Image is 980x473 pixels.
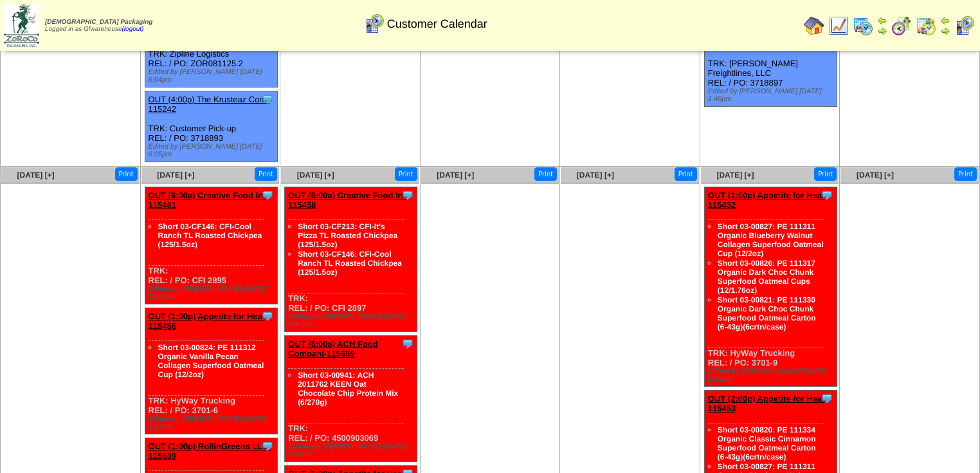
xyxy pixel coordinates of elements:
img: arrowleft.gif [877,15,887,26]
div: TRK: Customer Pick-up REL: / PO: 3718893 [145,91,277,162]
img: line_graph.gif [828,15,849,36]
a: OUT (1:00p) Appetite for Hea-115456 [149,311,266,331]
a: OUT (6:00a) Creative Food In-115461 [149,190,266,210]
div: Edited by [PERSON_NAME] [DATE] 12:00am [149,285,277,301]
a: OUT (4:00p) The Krusteaz Com-115242 [149,95,269,114]
div: Edited by [PERSON_NAME] [DATE] 2:28pm [708,367,837,383]
div: Edited by [PERSON_NAME] [DATE] 6:04pm [149,68,277,84]
a: Short 03-CF146: CFI-Cool Ranch TL Roasted Chickpea (125/1.5oz) [158,222,262,249]
button: Print [395,167,417,181]
span: Logged in as Gfwarehouse [45,19,152,33]
a: [DATE] [+] [437,171,474,180]
a: Short 03-00827: PE 111311 Organic Blueberry Walnut Collagen Superfood Oatmeal Cup (12/2oz) [718,222,824,258]
div: TRK: [PERSON_NAME] Freightlines, LLC REL: / PO: 3718897 [704,26,837,107]
a: [DATE] [+] [297,171,334,180]
div: Edited by [PERSON_NAME] [DATE] 2:27pm [149,415,277,431]
a: [DATE] [+] [716,171,754,180]
img: calendarprod.gif [853,15,873,36]
img: home.gif [804,15,824,36]
a: [DATE] [+] [157,171,194,180]
img: calendarblend.gif [891,15,912,36]
button: Print [534,167,557,181]
button: Print [954,167,977,181]
img: Tooltip [261,440,274,452]
img: arrowright.gif [877,26,887,36]
img: Tooltip [261,189,274,201]
img: arrowleft.gif [940,15,950,26]
a: OUT (6:00a) Creative Food In-115458 [288,190,406,210]
a: [DATE] [+] [577,171,614,180]
img: zoroco-logo-small.webp [4,4,39,47]
button: Print [675,167,697,181]
a: OUT (1:00p) RollinGreens LLC-115639 [149,441,271,461]
a: OUT (1:00p) Appetite for Hea-115452 [708,190,825,210]
div: Edited by [PERSON_NAME] [DATE] 1:41pm [288,443,417,458]
div: Edited by [PERSON_NAME] [DATE] 6:05pm [149,143,277,158]
img: calendarcustomer.gif [364,14,385,34]
a: [DATE] [+] [17,171,55,180]
img: Tooltip [261,310,274,322]
a: Short 03-CF146: CFI-Cool Ranch TL Roasted Chickpea (125/1.5oz) [298,250,402,277]
div: TRK: HyWay Trucking REL: / PO: 3701-6 [145,308,277,434]
a: OUT (6:00a) ACH Food Compani-115659 [288,339,378,358]
img: Tooltip [401,189,414,201]
img: Tooltip [261,93,274,106]
div: Edited by [PERSON_NAME] [DATE] 1:45pm [288,313,417,328]
a: [DATE] [+] [857,171,894,180]
button: Print [814,167,837,181]
div: TRK: REL: / PO: 4500903069 [285,336,417,462]
button: Print [115,167,138,181]
a: Short 03-00826: PE 111317 Organic Dark Choc Chunk Superfood Oatmeal Cups (12/1.76oz) [718,259,815,295]
a: Short 03-00824: PE 111312 Organic Vanilla Pecan Collagen Superfood Oatmeal Cup (12/2oz) [158,343,264,379]
div: TRK: HyWay Trucking REL: / PO: 3701-9 [704,187,837,387]
img: Tooltip [401,337,414,350]
img: calendarinout.gif [916,15,936,36]
span: Customer Calendar [387,17,487,31]
a: Short 03-CF213: CFI-It's Pizza TL Roasted Chickpea (125/1.5oz) [298,222,397,249]
a: Short 03-00820: PE 111334 Organic Classic Cinnamon Superfood Oatmeal Carton (6-43g)(6crtn/case) [718,425,816,461]
a: (logout) [122,26,144,33]
div: TRK: REL: / PO: CFI 2897 [285,187,417,332]
img: arrowright.gif [940,26,950,36]
a: OUT (2:00p) Appetite for Hea-115453 [708,394,825,413]
a: Short 03-00821: PE 111330 Organic Dark Choc Chunk Superfood Oatmeal Carton (6-43g)(6crtn/case) [718,295,816,331]
div: TRK: REL: / PO: CFI 2895 [145,187,277,304]
img: Tooltip [821,189,833,201]
img: calendarcustomer.gif [954,15,975,36]
button: Print [255,167,277,181]
a: Short 03-00941: ACH 2011762 KEEN Oat Chocolate Chip Protein Mix (6/270g) [298,371,398,407]
span: [DEMOGRAPHIC_DATA] Packaging [45,19,152,26]
div: Edited by [PERSON_NAME] [DATE] 1:46pm [708,88,837,103]
img: Tooltip [821,392,833,405]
